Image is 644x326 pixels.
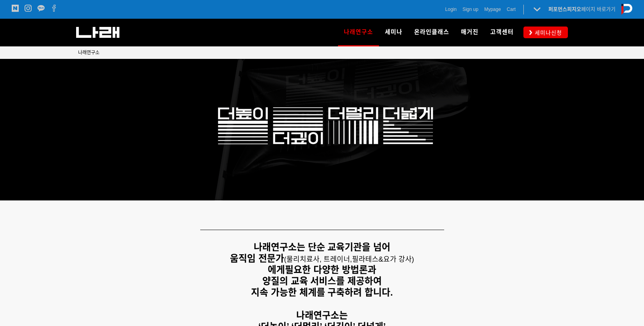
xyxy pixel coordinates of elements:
a: 세미나 [379,19,408,46]
span: 나래연구소 [344,26,373,38]
span: ( [284,255,352,263]
span: 고객센터 [490,28,514,35]
a: 퍼포먼스피지오페이지 바로가기 [548,6,616,12]
strong: 퍼포먼스피지오 [548,6,581,12]
strong: 필요한 다양한 방법론과 [285,264,376,275]
a: 고객센터 [484,19,519,46]
a: Login [445,5,457,13]
strong: 나래연구소는 [296,310,348,321]
span: 매거진 [461,28,479,35]
a: Sign up [463,5,479,13]
a: 온라인클래스 [408,19,455,46]
strong: 양질의 교육 서비스를 제공하여 [262,276,382,286]
span: 필라테스&요가 강사) [352,255,414,263]
strong: 나래연구소는 단순 교육기관을 넘어 [254,242,390,252]
span: 물리치료사, 트레이너, [286,255,352,263]
span: 세미나신청 [532,29,562,37]
a: 매거진 [455,19,484,46]
strong: 움직임 전문가 [230,253,284,264]
a: Cart [507,5,516,13]
a: 세미나신청 [523,27,568,38]
strong: 지속 가능한 체계를 구축하려 합니다. [251,287,393,298]
span: 온라인클래스 [414,28,449,35]
span: 나래연구소 [78,50,100,55]
span: 세미나 [385,28,402,35]
strong: 에게 [268,264,285,275]
a: 나래연구소 [338,19,379,46]
a: 나래연구소 [78,49,100,57]
a: Mypage [484,5,501,13]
